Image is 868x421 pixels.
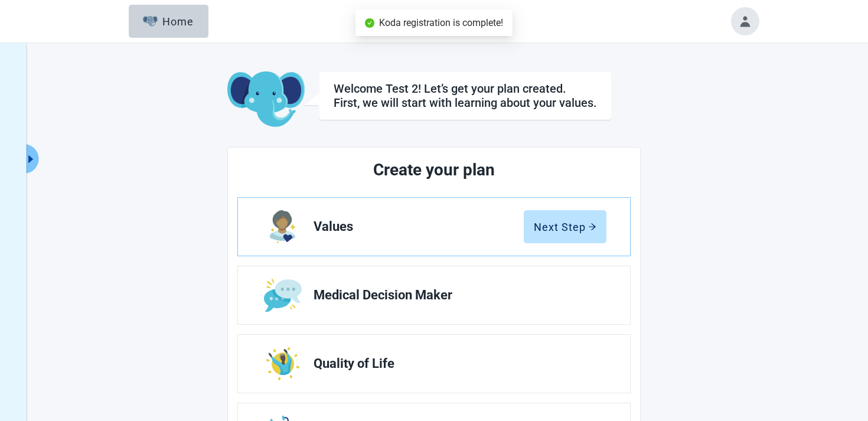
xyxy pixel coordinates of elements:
[238,198,630,256] a: Edit Values section
[365,18,374,28] span: check-circle
[227,71,305,128] img: Koda Elephant
[314,288,597,302] span: Medical Decision Maker
[588,223,596,231] span: arrow-right
[129,5,208,38] button: ElephantHome
[314,220,524,234] span: Values
[314,357,597,371] span: Quality of Life
[238,335,630,393] a: Edit Quality of Life section
[25,154,37,165] span: caret-right
[24,144,39,174] button: Expand menu
[334,81,597,110] div: Welcome Test 2! Let’s get your plan created. First, we will start with learning about your values.
[731,7,759,35] button: Toggle account menu
[143,16,158,27] img: Elephant
[534,221,596,233] div: Next Step
[238,266,630,324] a: Edit Medical Decision Maker section
[282,157,586,183] h2: Create your plan
[524,210,606,243] button: Next Steparrow-right
[379,17,503,28] span: Koda registration is complete!
[143,15,194,27] div: Home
